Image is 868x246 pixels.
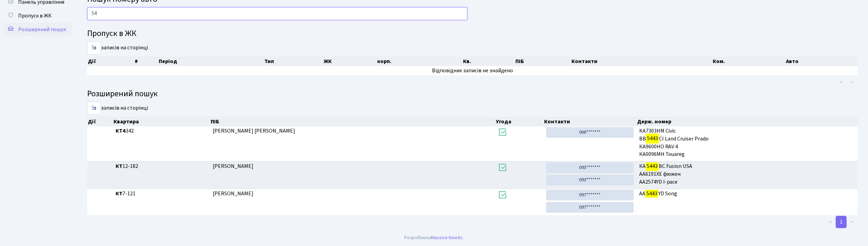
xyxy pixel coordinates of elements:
[785,57,858,66] th: Авто
[87,7,468,20] input: Пошук
[264,57,323,66] th: Тип
[116,162,122,170] b: КТ
[645,189,658,198] mark: 5443
[836,216,847,228] a: 1
[515,57,571,66] th: ПІБ
[462,57,515,66] th: Кв.
[158,57,264,66] th: Період
[134,57,158,66] th: #
[377,57,462,66] th: корп.
[213,162,253,170] span: [PERSON_NAME]
[3,23,72,36] a: Розширений пошук
[543,117,636,126] th: Контакти
[113,117,210,126] th: Квартира
[639,162,855,186] span: КА ВС Fusion USA АА6191ХЕ фюжен AA2574YD I-pace
[87,41,148,54] label: записів на сторінці
[213,190,253,197] span: [PERSON_NAME]
[3,9,72,23] a: Пропуск в ЖК
[18,12,52,20] span: Пропуск в ЖК
[116,162,207,170] span: 12-182
[210,117,495,126] th: ПІБ
[323,57,377,66] th: ЖК
[639,190,855,198] span: АА YD Song
[116,190,122,197] b: КТ
[87,29,858,39] h4: Пропуск в ЖК
[87,41,101,54] select: записів на сторінці
[646,161,659,171] mark: 5443
[87,102,148,115] label: записів на сторінці
[116,127,207,135] span: 342
[646,134,659,143] mark: 5443
[116,127,126,135] b: КТ4
[495,117,543,126] th: Угода
[87,66,858,75] td: Відповідних записів не знайдено
[571,57,712,66] th: Контакти
[404,234,464,242] div: Розроблено .
[87,102,101,115] select: записів на сторінці
[712,57,786,66] th: Ком.
[87,89,858,99] h4: Розширений пошук
[87,117,113,126] th: Дії
[636,117,858,126] th: Держ. номер
[116,190,207,198] span: 7-121
[213,127,295,135] span: [PERSON_NAME] [PERSON_NAME]
[87,57,134,66] th: Дії
[431,234,463,241] a: Massive Kinetic
[639,127,855,158] span: KA7303HM Civic ВВ СІ Land Cruiser Prado КА9600НО RAV 4 КА0096МН Touareg
[18,26,66,33] span: Розширений пошук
